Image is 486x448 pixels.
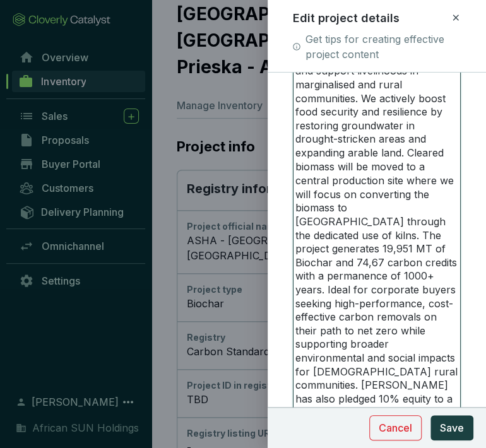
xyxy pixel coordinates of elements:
button: Save [430,415,473,440]
button: Cancel [369,415,422,440]
span: Cancel [379,420,412,435]
span: Save [440,420,464,435]
a: Get tips for creating effective project content [305,32,461,62]
h2: Edit project details [293,10,400,27]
